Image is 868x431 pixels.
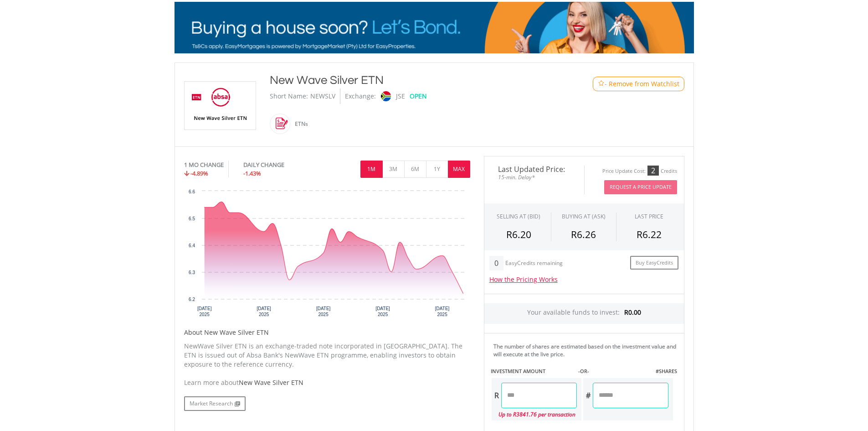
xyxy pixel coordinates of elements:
text: 6.4 [189,243,195,248]
div: LAST PRICE [635,213,663,220]
svg: Interactive chart [184,187,470,323]
div: Your available funds to invest: [484,303,684,324]
button: Request A Price Update [604,180,677,194]
div: EasyCredits remaining [505,260,563,268]
div: New Wave Silver ETN [270,72,556,88]
span: R6.26 [571,228,596,241]
span: R6.22 [637,228,662,241]
div: Up to R3841.76 per transaction [492,408,577,421]
button: MAX [448,161,470,178]
a: Buy EasyCredits [630,256,678,270]
span: BUYING AT (ASK) [562,213,606,220]
img: Watchlist [598,80,605,87]
label: INVESTMENT AMOUNT [491,368,545,375]
button: 3M [382,161,405,178]
div: Price Update Cost: [602,168,646,175]
div: Credits [661,168,677,175]
img: EQU.ZA.NEWSLV.png [186,82,254,130]
span: - Remove from Watchlist [605,79,679,88]
button: 1Y [426,161,448,178]
span: R0.00 [624,308,641,317]
div: Exchange: [345,88,376,104]
div: JSE [396,88,405,104]
img: jse.png [380,91,390,101]
div: R [492,383,501,408]
div: ETNs [290,113,308,135]
div: SELLING AT (BID) [497,213,540,220]
button: Watchlist - Remove from Watchlist [593,77,684,91]
button: 6M [404,161,426,178]
div: # [583,383,593,408]
div: 1 MO CHANGE [184,161,224,169]
div: 2 [647,166,659,176]
div: Short Name: [270,88,308,104]
button: 1M [360,161,383,178]
span: -1.43% [243,169,261,177]
text: [DATE] 2025 [375,306,390,317]
h5: About New Wave Silver ETN [184,328,470,337]
div: Learn more about [184,378,470,387]
span: 15-min. Delay* [491,173,577,182]
div: NEWSLV [310,88,335,104]
text: [DATE] 2025 [435,306,449,317]
img: EasyMortage Promotion Banner [175,2,694,53]
span: Last Updated Price: [491,166,577,173]
label: #SHARES [656,368,677,375]
text: 6.6 [189,189,195,194]
span: R6.20 [506,228,531,241]
span: -4.89% [190,169,208,177]
text: 6.3 [189,270,195,275]
text: [DATE] 2025 [316,306,330,317]
span: New Wave Silver ETN [239,378,303,387]
text: 6.5 [189,216,195,221]
label: -OR- [578,368,589,375]
a: Market Research [184,396,246,411]
div: DAILY CHANGE [243,161,315,169]
a: How the Pricing Works [489,275,558,284]
text: [DATE] 2025 [257,306,271,317]
text: [DATE] 2025 [197,306,211,317]
text: 6.2 [189,297,195,302]
div: OPEN [410,88,427,104]
div: 0 [489,256,503,270]
p: NewWave Silver ETN is an exchange-traded note incorporated in [GEOGRAPHIC_DATA]. The ETN is issue... [184,342,470,369]
div: The number of shares are estimated based on the investment value and will execute at the live price. [493,343,680,358]
div: Chart. Highcharts interactive chart. [184,187,470,323]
